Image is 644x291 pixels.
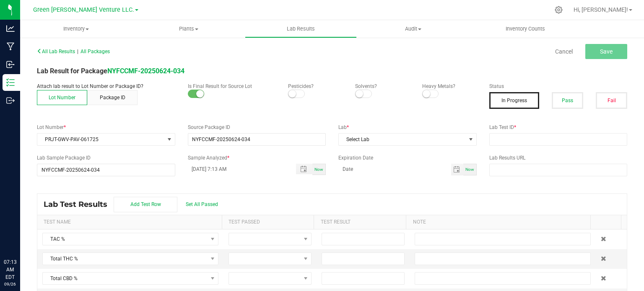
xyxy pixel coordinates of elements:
[188,82,276,90] p: Is Final Result for Source Lot
[406,215,590,229] th: Note
[275,25,326,33] span: Lab Results
[87,90,138,105] button: Package ID
[469,20,582,38] a: Inventory Counts
[338,154,477,162] label: Expiration Date
[489,82,628,90] label: Status
[314,215,406,229] th: Test Result
[6,78,15,87] inline-svg: Inventory
[37,49,75,54] span: All Lab Results
[80,49,110,54] span: All Packages
[6,24,15,33] inline-svg: Analytics
[6,96,15,105] inline-svg: Outbound
[338,164,451,174] input: Date
[451,164,463,175] span: Toggle calendar
[20,25,132,33] span: Inventory
[585,44,627,59] button: Save
[245,20,357,38] a: Lab Results
[288,82,343,90] p: Pesticides?
[489,154,628,162] label: Lab Results URL
[188,164,288,174] input: MM/dd/yyyy HH:MM a
[6,60,15,69] inline-svg: Inbound
[338,124,477,131] label: Lab
[43,273,208,284] span: Total CBD %
[43,233,208,245] span: TAC %
[574,6,628,13] span: Hi, [PERSON_NAME]!
[114,197,177,212] button: Add Test Row
[222,215,314,229] th: Test Passed
[296,164,312,174] span: Toggle popup
[600,48,613,55] span: Save
[596,92,627,109] button: Fail
[553,6,564,14] div: Manage settings
[314,167,323,172] span: Now
[37,90,87,105] button: Lot Number
[465,167,474,172] span: Now
[37,164,175,176] input: NO DATA FOUND
[489,92,540,109] button: In Progress
[188,154,326,162] label: Sample Analyzed
[188,134,326,145] input: NO DATA FOUND
[77,49,78,54] span: |
[355,82,410,90] p: Solvents?
[43,253,208,265] span: Total THC %
[37,82,175,90] p: Attach lab result to Lot Number or Package ID?
[37,124,175,131] label: Lot Number
[4,258,16,281] p: 07:13 AM EDT
[107,67,184,75] a: NYFCCMF-20250624-034
[494,25,556,33] span: Inventory Counts
[6,42,15,51] inline-svg: Manufacturing
[422,82,477,90] p: Heavy Metals?
[489,124,628,131] label: Lab Test ID
[339,134,466,145] span: Select Lab
[555,47,573,56] a: Cancel
[133,25,244,33] span: Plants
[357,20,469,38] a: Audit
[37,67,184,75] span: Lab Result for Package
[37,154,175,162] label: Lab Sample Package ID
[37,134,164,145] span: PRJT-GWV-PAV-061725
[4,281,16,287] p: 09/26
[186,201,218,207] span: Set All Passed
[20,20,132,38] a: Inventory
[37,215,222,229] th: Test Name
[132,20,245,38] a: Plants
[552,92,583,109] button: Pass
[188,124,326,131] label: Source Package ID
[357,25,469,33] span: Audit
[33,6,134,13] span: Green [PERSON_NAME] Venture LLC.
[44,200,114,209] span: Lab Test Results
